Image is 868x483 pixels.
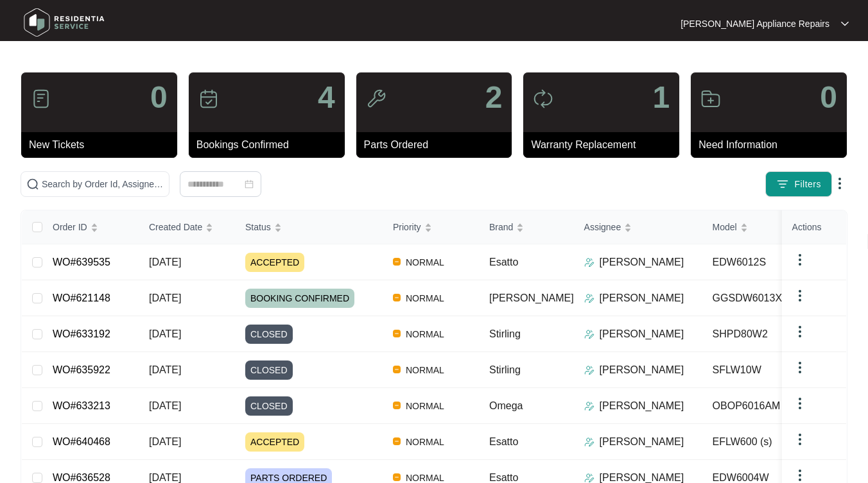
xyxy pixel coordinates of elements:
span: Stirling [489,364,521,375]
span: CLOSED [245,360,293,380]
img: dropdown arrow [792,396,808,411]
img: Vercel Logo [393,366,401,373]
span: Omega [489,400,523,411]
img: icon [700,89,721,109]
span: Model [713,220,737,234]
span: Created Date [149,220,202,234]
p: [PERSON_NAME] [600,291,684,306]
img: search-icon [26,178,39,191]
p: Parts Ordered [364,137,512,153]
img: Assigner Icon [584,257,595,267]
span: CLOSED [245,325,293,344]
img: Vercel Logo [393,258,401,266]
span: [DATE] [149,292,181,303]
span: Stirling [489,328,521,339]
a: WO#639535 [53,257,110,267]
th: Brand [479,210,574,244]
span: Esatto [489,472,518,483]
img: Assigner Icon [584,401,595,411]
a: WO#633192 [53,328,110,339]
p: 1 [652,82,670,113]
p: [PERSON_NAME] [600,255,684,270]
img: Vercel Logo [393,330,401,337]
span: [DATE] [149,400,181,411]
img: icon [198,89,219,109]
span: Priority [393,220,421,234]
p: 0 [820,82,837,113]
td: SFLW10W [702,352,831,388]
th: Order ID [42,210,139,244]
span: Assignee [584,220,621,234]
span: CLOSED [245,396,293,416]
span: [DATE] [149,436,181,447]
p: [PERSON_NAME] Appliance Repairs [681,17,829,30]
th: Created Date [139,210,235,244]
p: 4 [318,82,335,113]
span: Order ID [53,220,87,234]
img: dropdown arrow [832,176,847,191]
td: SHPD80W2 [702,316,831,352]
span: Esatto [489,257,518,267]
span: Status [245,220,271,234]
a: WO#633213 [53,400,110,411]
img: dropdown arrow [792,252,808,267]
img: dropdown arrow [792,324,808,339]
td: OBOP6016AM [702,388,831,424]
span: Filters [794,178,821,191]
img: icon [366,89,386,109]
th: Model [702,210,831,244]
img: Assigner Icon [584,473,595,483]
span: NORMAL [401,291,449,306]
img: Assigner Icon [584,293,595,303]
a: WO#635922 [53,364,110,375]
span: NORMAL [401,362,449,378]
span: NORMAL [401,434,449,450]
th: Actions [782,210,846,244]
img: Assigner Icon [584,437,595,447]
p: [PERSON_NAME] [600,398,684,414]
p: 0 [150,82,168,113]
span: ACCEPTED [245,432,304,452]
img: dropdown arrow [792,432,808,447]
button: filter iconFilters [765,171,832,197]
span: [DATE] [149,472,181,483]
span: Esatto [489,436,518,447]
p: [PERSON_NAME] [600,326,684,342]
img: icon [533,89,553,109]
img: dropdown arrow [792,468,808,483]
td: EDW6012S [702,244,831,280]
span: Brand [489,220,513,234]
p: New Tickets [29,137,177,153]
p: [PERSON_NAME] [600,362,684,378]
p: Bookings Confirmed [196,137,345,153]
span: [DATE] [149,257,181,267]
span: [PERSON_NAME] [489,292,574,303]
td: GGSDW6013X [702,280,831,316]
input: Search by Order Id, Assignee Name, Customer Name, Brand and Model [42,177,164,191]
a: WO#640468 [53,436,110,447]
span: [DATE] [149,328,181,339]
span: ACCEPTED [245,253,304,272]
img: dropdown arrow [841,21,849,27]
th: Assignee [574,210,702,244]
a: WO#636528 [53,472,110,483]
span: [DATE] [149,364,181,375]
span: NORMAL [401,398,449,414]
a: WO#621148 [53,292,110,303]
img: filter icon [776,178,789,191]
img: dropdown arrow [792,360,808,375]
img: residentia service logo [19,3,109,42]
span: NORMAL [401,326,449,342]
th: Priority [383,210,479,244]
td: EFLW600 (s) [702,424,831,460]
img: Assigner Icon [584,329,595,339]
span: BOOKING CONFIRMED [245,289,354,308]
img: dropdown arrow [792,288,808,303]
p: Need Information [699,137,847,153]
img: Assigner Icon [584,365,595,375]
p: Warranty Replacement [531,137,679,153]
img: Vercel Logo [393,294,401,301]
p: [PERSON_NAME] [600,434,684,450]
img: Vercel Logo [393,402,401,409]
th: Status [235,210,383,244]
